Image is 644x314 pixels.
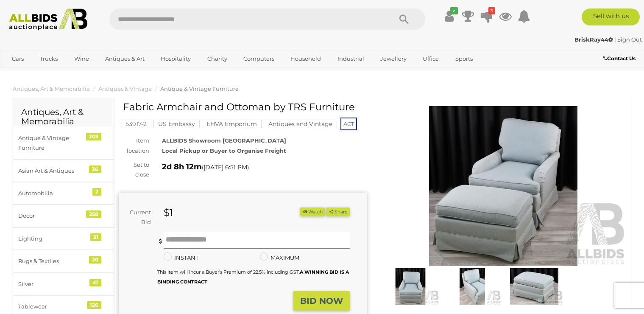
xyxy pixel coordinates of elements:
button: Share [326,207,349,216]
label: INSTANT [164,253,198,263]
div: 20 [89,256,101,264]
a: Wine [69,52,95,66]
a: Antiques, Art & Memorabilia [13,85,90,92]
a: Hospitality [155,52,196,66]
a: Office [417,52,444,66]
div: 2 [92,188,101,196]
button: Search [383,8,425,30]
small: This Item will incur a Buyer's Premium of 22.5% including GST. [157,269,349,285]
div: Set to close [112,160,156,180]
h2: Antiques, Art & Memorabilia [21,107,106,126]
a: [GEOGRAPHIC_DATA] [6,66,78,80]
a: Decor 258 [13,205,114,227]
a: Antiques & Art [100,52,150,66]
b: A WINNING BID IS A BINDING CONTRACT [157,269,349,285]
a: Household [285,52,326,66]
a: Sell with us [582,8,640,25]
a: Automobilia 2 [13,182,114,205]
strong: 2d 8h 12m [162,162,202,171]
span: [DATE] 6:51 PM [204,163,247,171]
a: Antique & Vintage Furniture [160,85,239,92]
i: 3 [488,7,495,14]
div: Asian Art & Antiques [18,166,88,176]
li: Watch this item [300,207,325,216]
div: 203 [86,133,101,140]
a: ✔ [443,8,456,24]
img: Fabric Armchair and Ottoman by TRS Furniture [443,268,501,306]
img: Fabric Armchair and Ottoman by TRS Furniture [379,106,627,266]
a: Silver 47 [13,273,114,295]
mark: EHVA Emporium [202,120,262,128]
button: BID NOW [293,291,350,311]
a: Sign Out [617,36,642,43]
a: Lighting 31 [13,227,114,250]
div: 47 [89,279,101,286]
strong: ALLBIDS Showroom [GEOGRAPHIC_DATA] [162,137,286,144]
h1: Fabric Armchair and Ottoman by TRS Furniture [123,102,365,112]
div: Antique & Vintage Furniture [18,133,88,153]
a: Asian Art & Antiques 36 [13,160,114,182]
span: ( ) [202,164,249,171]
a: Antiques & Vintage [98,85,152,92]
a: 53917-2 [121,121,151,127]
strong: Local Pickup or Buyer to Organise Freight [162,147,286,154]
a: Rugs & Textiles 20 [13,250,114,272]
a: Industrial [332,52,370,66]
img: Fabric Armchair and Ottoman by TRS Furniture [382,268,439,306]
div: 258 [86,210,101,218]
div: Silver [18,279,88,289]
a: Antiques and Vintage [264,121,337,127]
mark: US Embassy [153,120,200,128]
div: Automobilia [18,188,88,198]
img: Fabric Armchair and Ottoman by TRS Furniture [505,268,563,306]
strong: BriskRay44 [574,36,613,43]
a: 3 [480,8,493,24]
mark: Antiques and Vintage [264,120,337,128]
a: Charity [202,52,233,66]
button: Watch [300,207,325,216]
a: Trucks [34,52,63,66]
span: | [614,36,616,43]
a: Cars [6,52,29,66]
a: Computers [238,52,280,66]
a: Contact Us [603,54,638,63]
div: Current Bid [119,207,157,227]
strong: $1 [164,207,173,219]
span: ACT [340,118,357,130]
strong: BID NOW [300,296,343,306]
div: 126 [87,301,101,309]
label: MAXIMUM [260,253,299,263]
div: 31 [90,233,101,241]
b: Contact Us [603,55,636,62]
div: Decor [18,211,88,221]
i: ✔ [450,7,458,14]
img: Allbids.com.au [5,8,92,31]
div: Lighting [18,234,88,244]
a: EHVA Emporium [202,121,262,127]
a: Sports [450,52,478,66]
div: Tablewear [18,302,88,311]
div: 36 [89,165,101,173]
mark: 53917-2 [121,120,151,128]
a: Antique & Vintage Furniture 203 [13,127,114,160]
a: BriskRay44 [574,36,614,43]
div: Item location [112,136,156,156]
a: Jewellery [375,52,412,66]
a: US Embassy [153,121,200,127]
div: Rugs & Textiles [18,256,88,266]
